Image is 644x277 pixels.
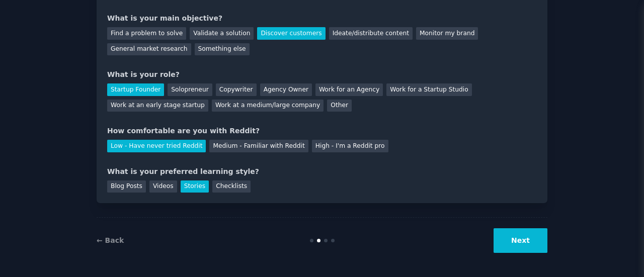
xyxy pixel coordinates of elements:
div: Work for an Agency [315,83,383,96]
div: Low - Have never tried Reddit [107,140,206,152]
div: Work at an early stage startup [107,100,208,112]
div: Medium - Familiar with Reddit [209,140,308,152]
div: Ideate/distribute content [329,27,413,40]
div: Stories [181,180,209,193]
div: Something else [195,43,250,56]
div: Videos [149,180,177,193]
div: Discover customers [257,27,325,40]
div: Find a problem to solve [107,27,186,40]
div: General market research [107,43,191,56]
div: Startup Founder [107,83,164,96]
div: Solopreneur [168,83,212,96]
a: ← Back [97,236,124,244]
div: How comfortable are you with Reddit? [107,126,537,136]
div: Work for a Startup Studio [386,83,471,96]
div: Blog Posts [107,180,146,193]
div: Other [327,100,352,112]
div: What is your main objective? [107,13,537,24]
div: Monitor my brand [416,27,478,40]
button: Next [494,228,547,253]
div: Work at a medium/large company [212,100,324,112]
div: What is your role? [107,69,537,80]
div: Checklists [212,180,251,193]
div: High - I'm a Reddit pro [312,140,388,152]
div: What is your preferred learning style? [107,166,537,177]
div: Validate a solution [190,27,254,40]
div: Copywriter [216,83,257,96]
div: Agency Owner [260,83,312,96]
